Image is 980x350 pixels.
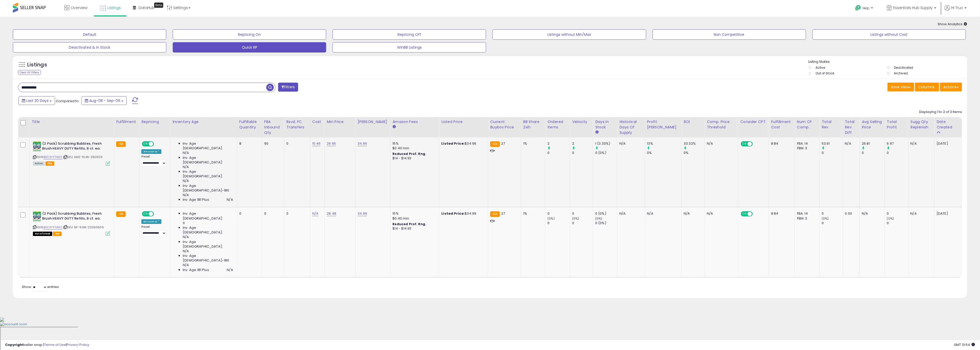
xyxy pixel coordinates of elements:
span: All listings that are currently out of stock and unavailable for purchase on Amazon [33,232,52,236]
div: 0 [822,151,842,155]
div: Days In Stock [595,119,615,130]
span: Inv. Age [DEMOGRAPHIC_DATA]-180: [183,253,233,263]
div: ASIN: [33,211,110,235]
div: 0 [572,151,593,155]
div: $0.40 min [392,216,435,221]
button: Repricing On [173,29,326,40]
div: Preset: [141,155,166,167]
div: 6.97 [887,141,908,146]
div: 8 [239,141,258,146]
div: FBM: 3 [797,216,816,221]
div: N/A [911,211,931,216]
div: Historical Days Of Supply [619,119,643,135]
div: Amazon AI * [141,149,161,154]
span: ON [142,142,149,146]
button: Listings without Cost [812,29,966,40]
div: N/A [845,141,856,146]
div: ROI [684,119,702,125]
div: 0 [547,151,570,155]
div: Total Rev. [822,119,840,130]
span: 27 [501,211,505,216]
th: Please note that this number is a calculation based on your required days of coverage and your ve... [908,117,935,137]
div: 0 [547,211,570,216]
div: N/A [862,211,881,216]
span: Show Analytics [938,22,967,27]
span: | SKU: NF-9.98-20250606 [63,225,104,229]
span: DataHub [139,5,155,10]
span: OFF [153,142,161,146]
div: 0 [887,151,908,155]
div: Num of Comp. [797,119,817,130]
div: 0 [887,211,908,216]
span: Help [863,6,869,10]
div: 2 [547,141,570,146]
div: $34.96 [441,141,484,146]
button: Listings without Min/Max [492,29,646,40]
button: Filters [278,83,298,92]
span: Inv. Age [DEMOGRAPHIC_DATA]-180: [183,183,233,193]
small: FBA [116,141,126,147]
a: 34.99 [358,211,367,216]
div: 0 [286,211,306,216]
div: Preset: [141,225,166,237]
b: Reduced Prof. Rng. [392,222,426,226]
div: 15% [392,211,435,216]
label: Active [816,65,825,70]
div: 0 [547,221,570,225]
div: N/A [911,141,931,146]
div: [PERSON_NAME] [358,119,388,125]
div: Amazon Fees [392,119,437,125]
div: 0 [862,151,884,155]
button: Quick RP [173,42,326,52]
div: 0 (0%) [595,151,617,155]
div: 8.84 [771,211,791,216]
i: Get Help [855,5,861,11]
div: Cost [312,119,323,125]
div: 90 [264,141,280,146]
small: Days In Stock. [595,130,598,135]
span: Show: entries [22,284,59,289]
button: Deactivated & In Stock [13,42,166,52]
div: Rsvd. FC Transfers [286,119,308,130]
div: Current Buybox Price [490,119,519,130]
span: Listings [107,5,121,10]
a: B0CXYY74M2 [43,225,62,230]
div: Total Rev. Diff. [845,119,858,135]
div: Fulfillment [116,119,137,125]
span: Hi Truc [951,5,963,10]
div: Title [32,119,112,125]
small: FBA [490,141,500,147]
small: Amazon Fees. [392,125,396,129]
div: 0.00 [845,211,856,216]
span: N/A [227,268,233,272]
span: Overview [71,5,87,10]
div: Avg Selling Price [862,119,882,130]
div: N/A [619,211,641,216]
div: $14 - $14.93 [392,156,435,161]
span: Essentials Hub Supply [893,5,933,10]
p: Listing States: [808,59,967,64]
span: Inv. Age [DEMOGRAPHIC_DATA]: [183,240,233,249]
button: WinBB Listings [333,42,486,52]
button: Repricing Off [333,29,486,40]
a: 28.48 [327,211,336,216]
a: 26.95 [327,141,336,146]
div: 26.81 [862,141,884,146]
span: FBA [45,161,54,166]
a: Hi Truc [945,5,967,17]
span: All listings currently available for purchase on Amazon [33,161,45,166]
div: $14 - $14.93 [392,226,435,231]
span: Last 30 Days [26,98,49,103]
b: (2 Pack) Scrubbing Bubbles, Fresh Brush HEAVY DUTY Refills, 8 ct. ea. [42,211,105,222]
span: N/A [183,179,189,183]
span: ON [741,142,748,146]
div: Ordered Items [547,119,568,130]
h5: Listings [27,61,47,68]
span: ON [142,212,149,216]
div: Sugg Qty Replenish [911,119,932,130]
span: N/A [183,249,189,253]
div: Displaying 1 to 2 of 2 items [919,110,962,115]
div: 15% [392,141,435,146]
small: (0%) [887,216,894,221]
div: 8.84 [771,141,791,146]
